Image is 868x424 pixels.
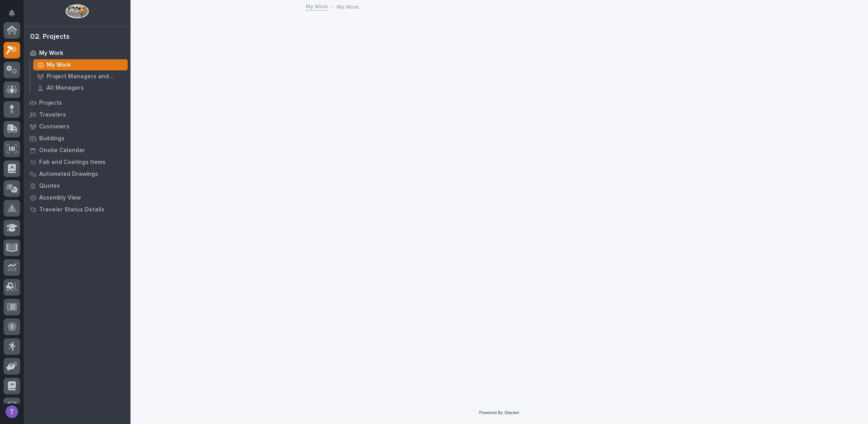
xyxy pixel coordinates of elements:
[39,183,60,190] p: Quotes
[47,85,84,92] p: All Managers
[30,71,130,82] a: Project Managers and Engineers
[24,156,130,168] a: Fab and Coatings Items
[47,62,71,69] p: My Work
[24,47,130,59] a: My Work
[24,168,130,180] a: Automated Drawings
[39,111,66,119] p: Travelers
[39,206,104,213] p: Traveler Status Details
[4,5,20,21] button: Notifications
[306,2,328,11] a: My Work
[39,50,63,57] p: My Work
[24,180,130,192] a: Quotes
[47,73,125,80] p: Project Managers and Engineers
[24,109,130,121] a: Travelers
[4,403,20,420] button: users-avatar
[24,204,130,215] a: Traveler Status Details
[39,171,98,178] p: Automated Drawings
[39,159,106,166] p: Fab and Coatings Items
[24,121,130,132] a: Customers
[30,82,130,93] a: All Managers
[30,33,70,41] div: 02. Projects
[24,132,130,144] a: Buildings
[337,2,359,11] p: My Work
[39,135,64,142] p: Buildings
[24,97,130,109] a: Projects
[39,100,62,107] p: Projects
[10,9,20,22] div: Notifications
[39,147,85,154] p: Onsite Calendar
[479,410,519,415] a: Powered By Stacker
[30,59,130,70] a: My Work
[24,144,130,156] a: Onsite Calendar
[24,192,130,204] a: Assembly View
[39,123,70,130] p: Customers
[39,194,81,202] p: Assembly View
[65,4,89,19] img: Workspace Logo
